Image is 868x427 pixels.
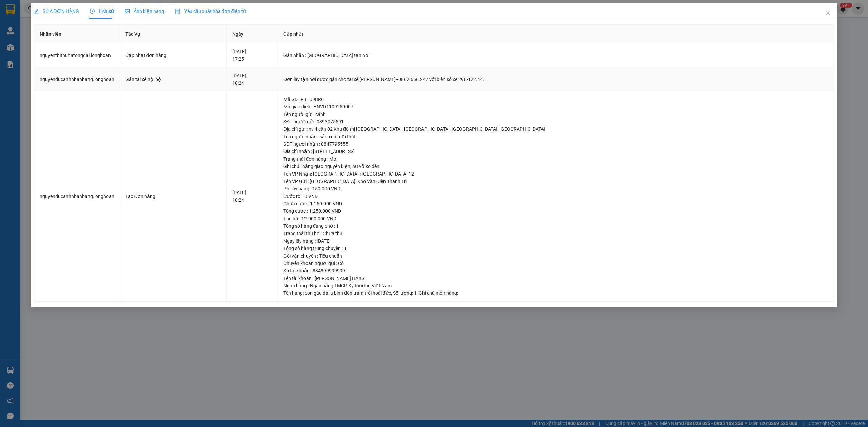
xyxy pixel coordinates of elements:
div: Cập nhật đơn hàng [125,52,221,59]
span: edit [34,9,39,14]
div: Gán nhãn : [GEOGRAPHIC_DATA] tận nơi [283,52,828,59]
img: icon [175,9,180,14]
div: Chuyển khoản người gửi : Có [283,260,828,267]
td: nguyenducanhnhanhang.longhoan [34,91,120,302]
div: [DATE] 10:24 [232,189,272,204]
span: Ảnh kiện hàng [125,8,164,14]
div: Ngân hàng : Ngân hàng TMCP Kỹ thương Việt Nam [283,282,828,289]
div: Thu hộ : 12.000.000 VND [283,215,828,222]
div: Mã GD : FBTU9BR6 [283,96,828,103]
th: Nhân viên [34,25,120,43]
div: Tên VP Gửi : [GEOGRAPHIC_DATA]: Kho Văn Điển Thanh Trì [283,178,828,185]
div: Tên VP Nhận: [GEOGRAPHIC_DATA] : [GEOGRAPHIC_DATA] 12 [283,170,828,178]
div: Ngày lấy hàng : [DATE] [283,237,828,245]
div: Cước rồi : 0 VND [283,192,828,200]
div: Phí lấy hàng : 150.000 VND [283,185,828,192]
span: close [825,10,831,15]
div: Tổng số hàng đang chờ : 1 [283,222,828,230]
td: nguyenducanhnhanhang.longhoan [34,67,120,91]
div: Mã giao dịch : HNVD1109250007 [283,103,828,110]
div: Tên người gửi : cảnh [283,110,828,118]
span: clock-circle [90,9,95,14]
div: Tổng số hàng trung chuyển : 1 [283,245,828,252]
div: Địa chỉ nhận : [STREET_ADDRESS] [283,148,828,155]
div: SĐT người gửi : 0393075591 [283,118,828,125]
div: Đơn lấy tận nơi được gán cho tài xế [PERSON_NAME]--0862.666.247 với biển số xe 29E-122.44. [283,76,828,83]
span: Lịch sử [90,8,114,14]
th: Tác Vụ [120,25,227,43]
div: [DATE] 17:25 [232,48,272,63]
span: SỬA ĐƠN HÀNG [34,8,79,14]
div: Trạng thái thu hộ : Chưa thu [283,230,828,237]
div: Tạo Đơn hàng [125,192,221,200]
span: con gấu dai a bình đón trạm trôi hoài đức [305,290,391,296]
div: Tên hàng: , Số lượng: , Ghi chú món hàng: [283,289,828,297]
td: nguyenthithuhatongdai.longhoan [34,43,120,67]
div: Tên tài khoản : [PERSON_NAME] HẰnG [283,274,828,282]
div: [DATE] 10:24 [232,72,272,87]
span: 1 [414,290,417,296]
span: picture [125,9,130,14]
div: Gói vận chuyển : Tiêu chuẩn [283,252,828,260]
div: Tổng cước : 1.250.000 VND [283,207,828,215]
div: Gán tài xế nội bộ [125,76,221,83]
div: Chưa cước : 1.250.000 VND [283,200,828,207]
div: Tên người nhận : sản xuất nội thất- [283,133,828,140]
button: Close [818,3,837,22]
div: Trạng thái đơn hàng : Mới [283,155,828,163]
div: Ghi chú : hàng giao nguyên kiện, hư vỡ ko đền [283,163,828,170]
th: Ngày [227,25,278,43]
span: Yêu cầu xuất hóa đơn điện tử [175,8,246,14]
div: Số tài khoản : 834899999999 [283,267,828,274]
div: SĐT người nhận : 0847795555 [283,140,828,148]
th: Cập nhật [278,25,834,43]
div: Địa chỉ gửi : nv 4 căn 02 Khu đô thị [GEOGRAPHIC_DATA], [GEOGRAPHIC_DATA], [GEOGRAPHIC_DATA], [GE... [283,125,828,133]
